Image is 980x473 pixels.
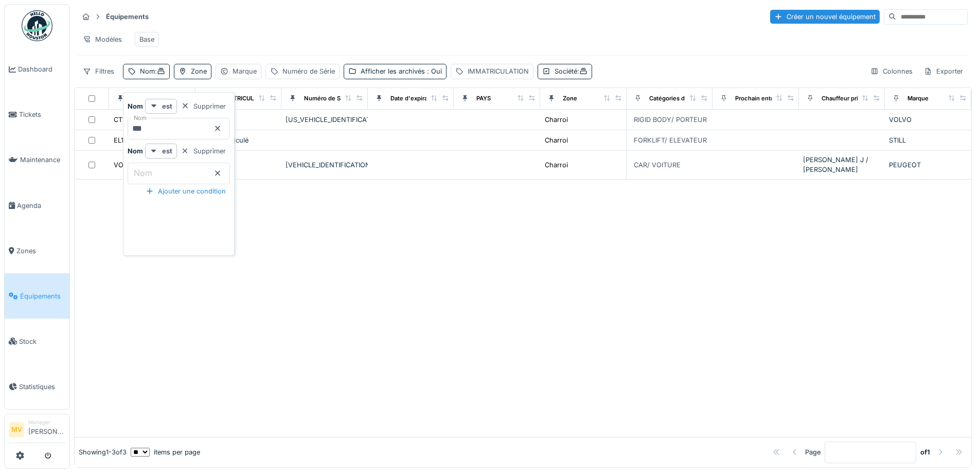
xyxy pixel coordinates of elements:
div: Showing 1 - 3 of 3 [79,447,127,457]
span: Dashboard [18,64,65,74]
div: Créer un nouvel équipement [770,10,880,24]
div: Page [805,447,821,457]
div: PEUGEOT [889,160,967,170]
div: STILL [889,135,967,145]
div: VO145 [114,160,134,170]
span: Statistiques [19,382,65,392]
div: Afficher les archivés [361,66,442,76]
div: Marque [233,66,257,76]
div: Charroi [545,160,568,170]
span: : [155,67,165,75]
div: IMMATRICULATION [468,66,529,76]
div: Supprimer [177,99,230,113]
div: Numéro de Série [282,66,335,76]
div: Prochain entretien [735,94,787,103]
div: items per page [131,447,200,457]
strong: est [162,101,172,111]
div: Base [139,34,154,44]
div: Filtres [78,64,119,79]
div: Charroi [545,115,568,125]
div: FORKLIFT/ ELEVATEUR [634,135,707,145]
div: RIGID BODY/ PORTEUR / CAMION [634,115,741,125]
div: [PERSON_NAME] J / [PERSON_NAME] [803,155,881,174]
div: Ajouter une condition [141,184,230,198]
div: Société [555,66,587,76]
div: Manager [28,418,65,426]
strong: Nom [128,101,143,111]
strong: Équipements [102,12,153,22]
div: CAR/ VOITURE [634,160,681,170]
strong: Nom [128,146,143,156]
img: Badge_color-CXgf-gQk.svg [22,10,52,41]
div: Zone [191,66,207,76]
div: Marque [907,94,929,103]
span: Zones [16,246,65,256]
div: CT145 [114,115,133,125]
div: VOLVO [889,115,967,125]
div: Supprimer [177,144,230,158]
div: Nom [140,66,165,76]
span: : Oui [425,67,442,75]
div: PAYS [476,94,491,103]
span: Stock [19,337,65,346]
div: IMMATRICULATION [218,94,272,103]
li: MV [9,422,24,437]
strong: of 1 [920,447,930,457]
strong: est [162,146,172,156]
div: Chauffeur principal [822,94,875,103]
div: [US_VEHICLE_IDENTIFICATION_NUMBER] [286,115,364,125]
div: Colonnes [866,64,917,79]
span: Agenda [17,201,65,211]
div: Modèles [78,32,127,47]
div: Zone [563,94,577,103]
span: Maintenance [20,155,65,165]
label: Nom [132,167,154,179]
div: Numéro de Série [304,94,351,103]
div: EL145 [114,135,132,145]
div: Catégories d'équipement [649,94,721,103]
div: [VEHICLE_IDENTIFICATION_NUMBER] [286,160,364,170]
span: : [577,67,587,75]
div: SC450FZ [200,160,278,170]
label: Nom [132,114,149,122]
li: [PERSON_NAME] [28,418,65,441]
div: Charroi [545,135,568,145]
div: pas immatriculé [200,135,278,145]
div: Exporter [919,64,968,79]
span: Tickets [19,110,65,119]
div: Date d'expiration [390,94,438,103]
span: Équipements [20,291,65,301]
